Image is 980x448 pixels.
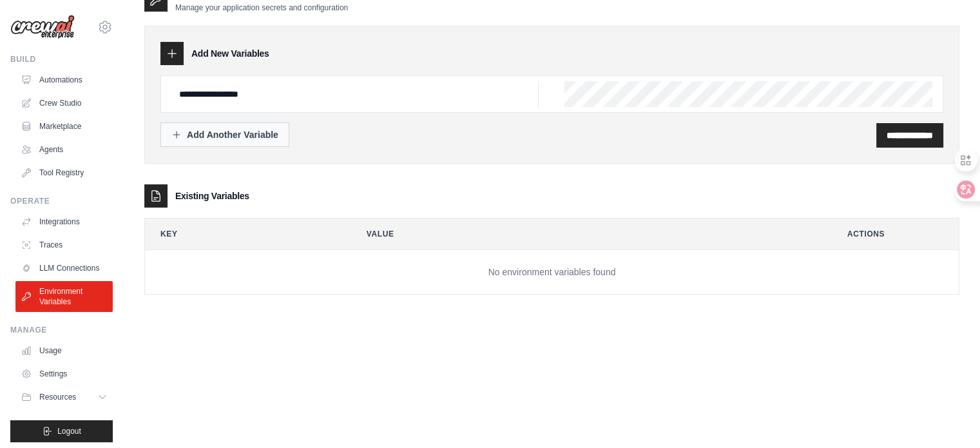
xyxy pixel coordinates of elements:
a: Crew Studio [15,93,113,113]
a: Integrations [15,211,113,232]
button: Add Another Variable [160,122,289,147]
img: Logo [10,15,75,39]
th: Value [351,219,821,249]
th: Key [145,219,341,249]
div: Build [10,54,113,64]
td: No environment variables found [145,250,959,295]
a: Automations [15,70,113,90]
span: Resources [39,392,76,402]
a: Traces [15,235,113,255]
div: Manage [10,325,113,335]
a: Tool Registry [15,162,113,183]
button: Resources [15,387,113,407]
h3: Existing Variables [175,190,249,202]
a: Settings [15,364,113,384]
a: Marketplace [15,116,113,137]
button: Logout [10,420,113,442]
div: Operate [10,196,113,206]
a: Usage [15,340,113,361]
a: Agents [15,139,113,160]
h3: Add New Variables [191,47,269,60]
p: Manage your application secrets and configuration [175,3,348,13]
th: Actions [832,219,959,249]
a: Environment Variables [15,281,113,312]
a: LLM Connections [15,258,113,278]
div: Add Another Variable [171,128,278,141]
span: Logout [57,426,81,436]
